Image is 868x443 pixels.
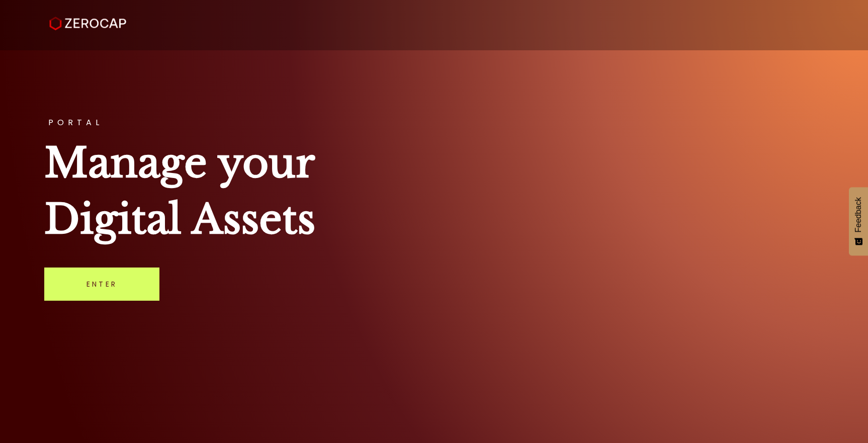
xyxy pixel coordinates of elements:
button: Feedback - Show survey [849,187,868,255]
h3: PORTAL [44,119,824,127]
h1: Manage your Digital Assets [44,135,824,247]
a: Enter [44,268,159,301]
img: ZeroCap [49,17,126,31]
span: Feedback [854,197,863,232]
